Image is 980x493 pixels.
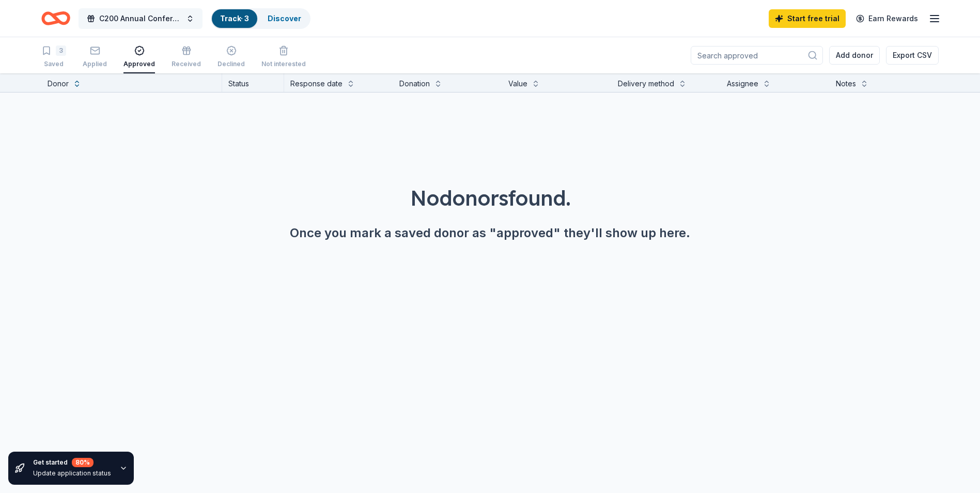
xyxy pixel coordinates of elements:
[41,6,70,30] a: Home
[25,183,955,212] div: No donors found.
[56,45,66,56] div: 3
[123,60,155,68] div: Approved
[72,458,94,467] div: 80 %
[33,458,111,467] div: Get started
[123,41,155,73] button: Approved
[217,60,245,68] div: Declined
[83,60,107,68] div: Applied
[691,46,823,65] input: Search approved
[769,9,846,28] a: Start free trial
[172,60,201,68] div: Received
[211,8,310,29] button: Track· 3Discover
[618,78,674,90] div: Delivery method
[261,60,306,68] div: Not interested
[41,60,66,68] div: Saved
[222,73,284,92] div: Status
[829,46,880,65] button: Add donor
[850,9,924,28] a: Earn Rewards
[268,14,301,23] a: Discover
[508,78,527,90] div: Value
[836,78,856,90] div: Notes
[33,469,111,477] div: Update application status
[79,8,203,29] button: C200 Annual Conference Auction
[41,41,66,73] button: 3Saved
[99,12,182,25] span: C200 Annual Conference Auction
[25,225,955,241] div: Once you mark a saved donor as "approved" they'll show up here.
[48,78,69,90] div: Donor
[220,14,249,23] a: Track· 3
[217,41,245,73] button: Declined
[399,78,430,90] div: Donation
[83,41,107,73] button: Applied
[290,78,343,90] div: Response date
[261,41,306,73] button: Not interested
[727,78,758,90] div: Assignee
[886,46,939,65] button: Export CSV
[172,41,201,73] button: Received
